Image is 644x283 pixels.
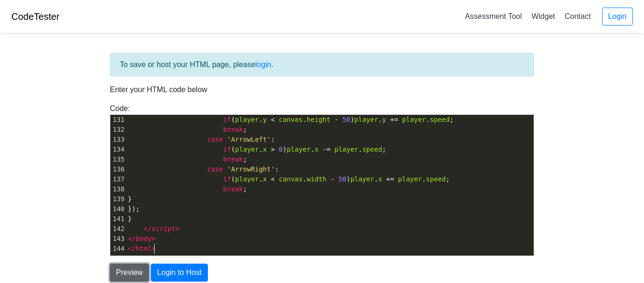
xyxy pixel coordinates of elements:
span: height [306,116,330,123]
span: 'ArrowRight' [227,165,275,173]
span: x [263,146,267,153]
span: player [355,116,379,123]
span: </ [128,245,136,252]
span: 0 [279,146,282,153]
span: player [235,116,259,123]
a: login [256,60,272,69]
span: ( . . ) . . ; [128,175,450,183]
span: player [235,146,259,153]
span: script [152,225,176,232]
span: - [330,175,334,183]
span: 50 [339,175,347,183]
span: 50 [342,116,350,123]
a: Login [602,8,633,26]
span: if [223,146,231,153]
span: player [287,146,311,153]
div: 136 [110,164,126,174]
div: 139 [110,194,126,204]
span: player [350,175,374,183]
span: case [207,136,223,143]
span: ; [128,126,247,133]
span: }); [128,205,140,213]
div: 132 [110,125,126,135]
span: speed [430,116,450,123]
span: } [128,215,132,223]
span: > [175,225,179,232]
a: Assessment Tool [461,9,526,24]
span: : [128,165,279,173]
button: Preview [110,264,149,282]
a: Contact [561,9,594,24]
div: 143 [110,234,126,244]
span: x [378,175,382,183]
span: ; [128,155,247,163]
div: To save or host your HTML page, please . [110,53,534,77]
p: Enter your HTML code below [110,84,534,95]
span: x [263,175,267,183]
span: > [152,245,156,252]
span: ; [128,185,247,193]
span: player [398,175,422,183]
span: > [271,146,274,153]
span: player [235,175,259,183]
div: Code: [103,103,541,256]
div: 144 [110,244,126,254]
span: if [223,116,231,123]
span: > [152,235,156,242]
span: speed [426,175,446,183]
span: if [223,175,231,183]
span: < [271,116,274,123]
span: ( . ) . . ; [128,146,386,153]
div: 141 [110,214,126,224]
span: ( . . ) . . ; [128,116,454,123]
button: Login to Host [151,264,207,282]
span: += [390,116,398,123]
span: 'ArrowLeft' [227,136,271,143]
div: 135 [110,154,126,164]
span: speed [362,146,382,153]
span: += [386,175,394,183]
div: 140 [110,204,126,214]
span: - [334,116,338,123]
a: CodeTester [11,11,59,22]
span: y [263,116,267,123]
span: case [207,165,223,173]
span: </ [128,235,136,242]
span: break [223,185,243,193]
span: } [128,195,132,203]
span: player [334,146,358,153]
div: 131 [110,115,126,125]
div: 133 [110,135,126,145]
span: < [271,175,274,183]
span: html [136,245,152,252]
span: y [382,116,386,123]
span: player [402,116,426,123]
div: 134 [110,145,126,154]
span: break [223,155,243,163]
div: 142 [110,224,126,234]
span: canvas [279,175,303,183]
div: 137 [110,174,126,184]
span: x [314,146,318,153]
div: 138 [110,184,126,194]
span: break [223,126,243,133]
span: body [136,235,152,242]
span: canvas [279,116,303,123]
a: Widget [528,9,559,24]
span: width [306,175,326,183]
span: : [128,136,275,143]
span: </ [144,225,152,232]
span: -= [322,146,330,153]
